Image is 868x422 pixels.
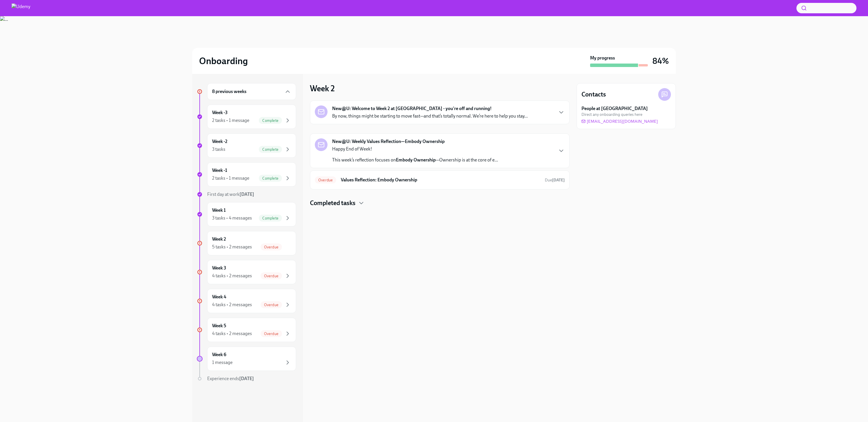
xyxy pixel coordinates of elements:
strong: People at [GEOGRAPHIC_DATA] [581,105,648,112]
span: Overdue [315,178,336,182]
h6: Week -2 [212,138,227,145]
h6: Week 2 [212,236,226,242]
div: Completed tasks [310,199,570,207]
h6: Week 1 [212,207,226,213]
a: Week -23 tasksComplete [197,133,296,158]
div: 2 tasks • 1 message [212,175,249,181]
span: Due [545,178,565,183]
div: 4 tasks • 2 messages [212,302,252,308]
a: Week 44 tasks • 2 messagesOverdue [197,289,296,313]
h4: Contacts [581,90,606,99]
h3: Week 2 [310,83,335,94]
h3: 84% [652,56,669,66]
strong: [DATE] [239,376,254,381]
h4: Completed tasks [310,199,356,207]
span: Experience ends [207,376,254,381]
div: 8 previous weeks [207,83,296,100]
a: Week -32 tasks • 1 messageComplete [197,105,296,129]
h6: Week 4 [212,294,226,300]
div: 4 tasks • 2 messages [212,330,252,337]
a: Week 34 tasks • 2 messagesOverdue [197,260,296,284]
h6: Week -1 [212,167,227,174]
a: [EMAIL_ADDRESS][DOMAIN_NAME] [581,118,658,124]
h6: Week 3 [212,265,226,271]
span: Direct any onboarding queries here [581,112,642,117]
p: Happy End of Week! [332,146,498,152]
span: Overdue [261,332,282,336]
strong: My progress [590,55,615,61]
span: Complete [259,176,282,181]
span: Complete [259,118,282,123]
span: August 11th, 2025 19:00 [545,177,565,183]
span: First day at work [207,192,254,197]
div: 4 tasks • 2 messages [212,273,252,279]
div: 3 tasks • 4 messages [212,215,252,221]
h6: Week -3 [212,109,228,116]
p: This week’s reflection focuses on —Ownership is at the core of e... [332,157,498,163]
h6: Week 6 [212,352,226,358]
div: 2 tasks • 1 message [212,117,249,124]
div: 3 tasks [212,146,225,153]
div: 1 message [212,359,233,366]
span: Overdue [261,303,282,307]
a: OverdueValues Reflection: Embody OwnershipDue[DATE] [315,175,565,185]
img: Udemy [12,3,30,13]
div: 5 tasks • 2 messages [212,244,252,250]
a: Week 13 tasks • 4 messagesComplete [197,202,296,226]
h2: Onboarding [199,55,248,67]
a: Week -12 tasks • 1 messageComplete [197,162,296,187]
span: Complete [259,216,282,220]
h6: Values Reflection: Embody Ownership [341,177,540,183]
a: Week 61 message [197,347,296,371]
span: Overdue [261,274,282,278]
strong: Embody Ownership [396,157,436,163]
h6: 8 previous weeks [212,88,246,95]
strong: [DATE] [240,192,254,197]
span: Complete [259,147,282,152]
strong: New@U: Weekly Values Reflection—Embody Ownership [332,138,445,145]
h6: Week 5 [212,323,226,329]
strong: New@U: Welcome to Week 2 at [GEOGRAPHIC_DATA] - you're off and running! [332,105,492,112]
strong: [DATE] [552,178,565,183]
a: Week 54 tasks • 2 messagesOverdue [197,318,296,342]
p: By now, things might be starting to move fast—and that’s totally normal. We’re here to help you s... [332,113,528,119]
span: Overdue [261,245,282,249]
a: First day at work[DATE] [197,191,296,198]
a: Week 25 tasks • 2 messagesOverdue [197,231,296,255]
